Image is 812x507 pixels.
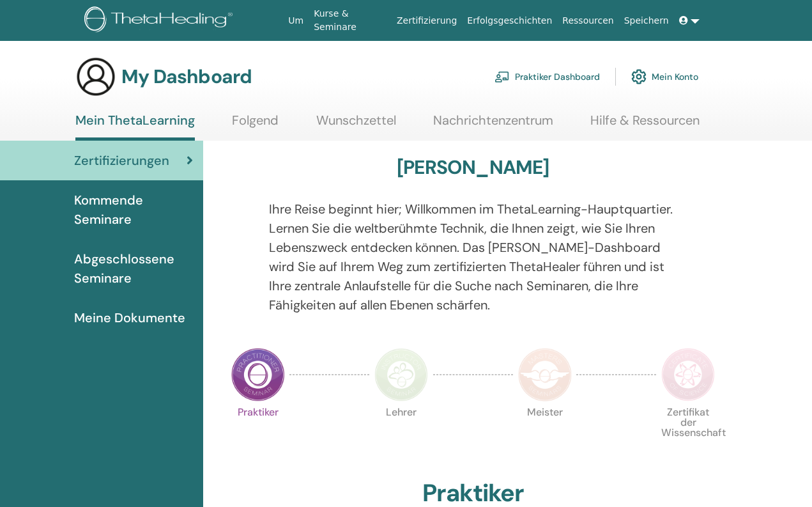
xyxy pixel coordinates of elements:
[316,113,396,137] a: Wunschzettel
[661,407,715,461] p: Zertifikat der Wissenschaft
[309,2,392,39] a: Kurse & Seminare
[74,191,193,229] span: Kommende Seminare
[557,9,618,33] a: Ressourcen
[283,9,309,33] a: Um
[75,113,195,141] a: Mein ThetaLearning
[84,6,237,35] img: logo.png
[374,407,428,461] p: Lehrer
[631,63,698,91] a: Mein Konto
[518,348,572,402] img: Master
[619,9,674,33] a: Speichern
[74,308,185,327] span: Meine Dokumente
[392,9,462,33] a: Zertifizierung
[661,348,715,402] img: Certificate of Science
[74,249,193,288] span: Abgeschlossene Seminare
[374,348,428,402] img: Instructor
[231,407,285,461] p: Praktiker
[397,156,549,179] h3: [PERSON_NAME]
[494,71,510,82] img: chalkboard-teacher.svg
[631,66,647,88] img: cog.svg
[232,113,279,137] a: Folgend
[74,151,169,170] span: Zertifizierungen
[518,407,572,461] p: Meister
[433,113,553,137] a: Nachrichtenzentrum
[231,348,285,402] img: Practitioner
[494,63,600,91] a: Praktiker Dashboard
[75,56,116,97] img: generic-user-icon.jpg
[121,65,252,88] h3: My Dashboard
[590,113,700,137] a: Hilfe & Ressourcen
[462,9,557,33] a: Erfolgsgeschichten
[269,199,677,315] p: Ihre Reise beginnt hier; Willkommen im ThetaLearning-Hauptquartier. Lernen Sie die weltberühmte T...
